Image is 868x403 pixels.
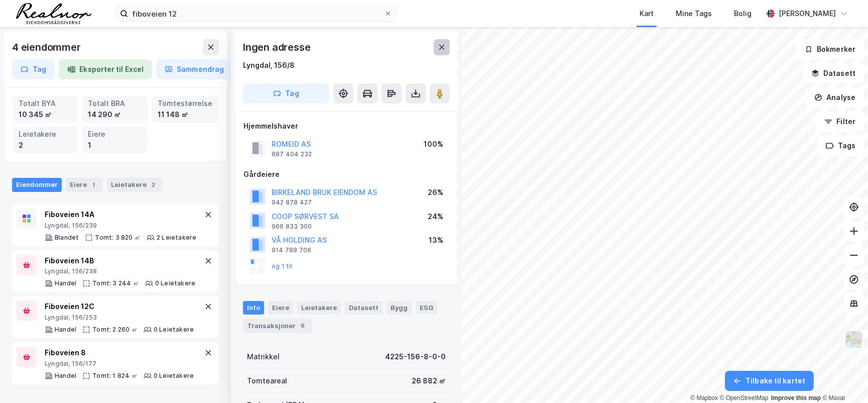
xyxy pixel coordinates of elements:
button: Analyse [806,87,864,108]
a: Improve this map [771,394,821,401]
button: Tilbake til kartet [725,371,814,391]
div: Tomtestørrelse [158,98,212,109]
div: Datasett [345,301,383,314]
div: Fiboveien 14A [45,209,196,221]
div: 0 Leietakere [154,372,194,380]
button: Bokmerker [796,39,864,59]
div: Leietakere [19,129,72,140]
div: Eiere [88,129,142,140]
div: Transaksjoner [243,319,312,333]
div: 966 833 300 [272,223,312,231]
button: Datasett [803,63,864,83]
div: 24% [428,211,443,223]
div: Eiere [66,178,103,192]
div: 0 Leietakere [155,279,195,287]
input: Søk på adresse, matrikkel, gårdeiere, leietakere eller personer [128,6,384,21]
div: 14 290 ㎡ [88,109,142,120]
div: Lyngdal, 156/238 [45,267,195,275]
button: Sammendrag [156,59,232,79]
div: Tomteareal [247,375,287,387]
div: Totalt BRA [88,98,142,109]
div: Fiboveien 8 [45,347,194,359]
div: Lyngdal, 156/8 [243,59,295,71]
div: 6 [298,321,308,331]
div: Matrikkel [247,351,280,363]
div: 2 [149,180,159,190]
div: Eiendommer [12,178,62,192]
div: Tomt: 2 260 ㎡ [92,326,138,334]
div: Info [243,301,264,314]
img: Z [844,330,863,349]
a: Mapbox [690,394,718,401]
div: [PERSON_NAME] [779,8,836,20]
div: Handel [55,372,76,380]
button: Tag [12,59,55,79]
div: Tomt: 3 244 ㎡ [92,279,139,287]
button: Eksporter til Excel [59,59,152,79]
button: Filter [816,112,864,132]
div: Kontrollprogram for chat [818,355,868,403]
div: 914 788 706 [272,246,311,254]
div: 4225-156-8-0-0 [385,351,446,363]
div: 26 882 ㎡ [412,375,446,387]
div: 26% [428,186,443,198]
div: Kart [640,8,654,20]
button: Tags [817,136,864,156]
div: 11 148 ㎡ [158,109,212,120]
div: Hjemmelshaver [243,120,449,132]
div: 1 [88,140,142,151]
div: Fiboveien 14B [45,255,195,267]
div: Lyngdal, 156/253 [45,314,194,322]
div: Tomt: 3 820 ㎡ [95,234,141,242]
iframe: Chat Widget [818,355,868,403]
a: OpenStreetMap [720,394,769,401]
div: Leietakere [107,178,163,192]
div: 4 eiendommer [12,39,83,55]
div: Ingen adresse [243,39,312,55]
div: Eiere [268,301,293,314]
div: 942 878 427 [272,198,312,207]
div: Blandet [55,234,79,242]
div: 13% [429,234,443,246]
div: 10 345 ㎡ [19,109,72,120]
div: Handel [55,326,76,334]
div: Lyngdal, 156/177 [45,360,194,368]
div: Leietakere [297,301,341,314]
div: 2 [19,140,72,151]
div: Handel [55,279,76,287]
div: Mine Tags [676,8,712,20]
div: 2 Leietakere [157,234,196,242]
div: Tomt: 1 824 ㎡ [92,372,138,380]
div: 0 Leietakere [154,326,194,334]
div: 100% [424,138,443,150]
div: Lyngdal, 156/239 [45,222,196,230]
div: 1 [89,180,99,190]
div: Bygg [387,301,412,314]
div: ESG [416,301,437,314]
div: Gårdeiere [243,168,449,180]
img: realnor-logo.934646d98de889bb5806.png [16,3,91,24]
div: Bolig [734,8,752,20]
button: Tag [243,83,329,104]
div: Fiboveien 12C [45,300,194,313]
div: Totalt BYA [19,98,72,109]
div: 887 404 232 [272,150,312,158]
